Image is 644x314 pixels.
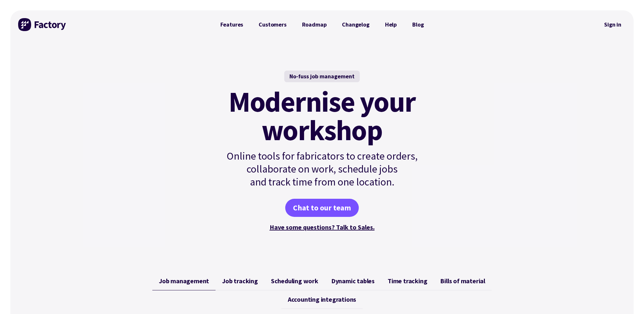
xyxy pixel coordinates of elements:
[264,272,325,290] a: Scheduling work
[388,277,427,285] span: Time tracking
[334,18,377,31] a: Changelog
[213,150,432,188] p: Online tools for fabricators to create orders, collaborate on work, schedule jobs and track time ...
[18,18,67,31] img: Factory
[440,277,485,285] span: Bills of material
[216,272,264,290] a: Job tracking
[213,18,251,31] a: Features
[285,199,359,217] a: Chat to our team
[331,277,375,285] span: Dynamic tables
[222,277,258,285] span: Job tracking
[213,18,432,31] nav: Primary Navigation
[228,87,416,144] mark: Modernise your workshop
[152,272,216,290] a: Job management
[294,18,334,31] a: Roadmap
[271,277,318,285] span: Scheduling work
[404,18,431,31] a: Blog
[325,272,381,290] a: Dynamic tables
[251,18,294,31] a: Customers
[600,17,626,32] a: Sign in
[600,17,626,32] nav: Secondary Navigation
[288,296,356,303] span: Accounting integrations
[377,18,404,31] a: Help
[270,223,375,231] a: Have some questions? Talk to Sales.
[381,272,434,290] a: Time tracking
[284,71,360,82] div: No-fuss job management
[434,272,492,290] a: Bills of material
[281,290,363,309] a: Accounting integrations
[159,277,209,285] span: Job management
